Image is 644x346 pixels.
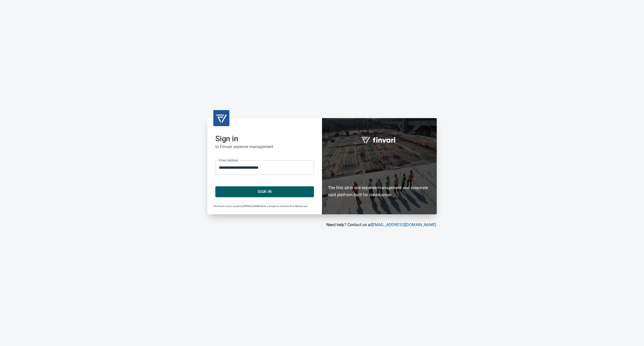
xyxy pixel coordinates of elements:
img: transparent_logo.png [215,112,227,124]
button: Sign In [215,186,314,197]
h2: Sign in [215,134,314,143]
span: Sign In [221,188,308,195]
span: The Finvari card is issued by [PERSON_NAME] Bank, pursuant to a license from Mastercard [213,205,307,207]
a: [EMAIL_ADDRESS][DOMAIN_NAME] [372,222,436,227]
img: fullword_logo_white.png [360,134,398,146]
h6: The first all-in-one expense management and corporate card platform built for construction. [328,155,431,198]
p: Need help? Contact us at [207,222,436,228]
div: Finvari [322,118,437,214]
h6: to Finvari expense management [215,143,314,150]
